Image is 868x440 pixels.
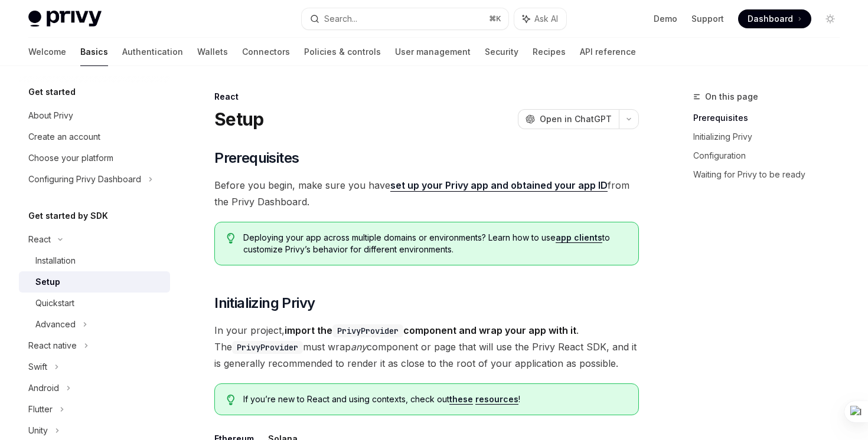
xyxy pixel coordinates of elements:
[214,149,299,168] span: Prerequisites
[197,38,228,66] a: Wallets
[122,38,183,66] a: Authentication
[28,209,108,223] h5: Get started by SDK
[693,165,849,184] a: Waiting for Privy to be ready
[214,177,639,210] span: Before you begin, make sure you have from the Privy Dashboard.
[693,109,849,127] a: Prerequisites
[19,250,170,271] a: Installation
[28,339,77,353] div: React native
[19,147,170,169] a: Choose your platform
[514,8,566,29] button: Ask AI
[738,9,811,28] a: Dashboard
[28,151,113,165] div: Choose your platform
[390,179,608,192] a: set up your Privy app and obtained your app ID
[654,13,677,25] a: Demo
[19,271,170,293] a: Setup
[243,232,626,255] span: Deploying your app across multiple domains or environments? Learn how to use to customize Privy’s...
[35,317,76,331] div: Advanced
[332,324,403,337] code: PrivyProvider
[475,394,518,405] a: resources
[28,11,102,27] img: light logo
[395,38,471,66] a: User management
[28,109,73,123] div: About Privy
[534,13,558,25] span: Ask AI
[28,381,59,395] div: Android
[489,14,501,24] span: ⌘ K
[243,393,626,405] span: If you’re new to React and using contexts, check out !
[28,423,48,438] div: Unity
[227,395,235,405] svg: Tip
[351,341,367,353] em: any
[19,293,170,314] a: Quickstart
[35,254,76,268] div: Installation
[693,127,849,146] a: Initializing Privy
[324,12,357,26] div: Search...
[285,324,576,336] strong: import the component and wrap your app with it
[28,402,53,416] div: Flutter
[705,90,758,104] span: On this page
[232,341,303,354] code: PrivyProvider
[214,322,639,372] span: In your project, . The must wrap component or page that will use the Privy React SDK, and it is g...
[821,9,840,28] button: Toggle dark mode
[35,296,74,310] div: Quickstart
[242,38,290,66] a: Connectors
[693,146,849,165] a: Configuration
[227,233,235,244] svg: Tip
[80,38,108,66] a: Basics
[28,232,51,247] div: React
[540,113,612,125] span: Open in ChatGPT
[518,109,619,129] button: Open in ChatGPT
[449,394,473,405] a: these
[556,232,602,243] a: app clients
[304,38,381,66] a: Policies & controls
[214,294,315,313] span: Initializing Privy
[214,109,263,130] h1: Setup
[35,275,60,289] div: Setup
[28,38,66,66] a: Welcome
[485,38,518,66] a: Security
[28,85,76,99] h5: Get started
[28,130,100,144] div: Create an account
[19,126,170,147] a: Create an account
[19,105,170,126] a: About Privy
[28,172,141,186] div: Configuring Privy Dashboard
[691,13,724,25] a: Support
[302,8,508,29] button: Search...⌘K
[533,38,566,66] a: Recipes
[28,360,47,374] div: Swift
[214,91,639,103] div: React
[748,13,793,25] span: Dashboard
[580,38,636,66] a: API reference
